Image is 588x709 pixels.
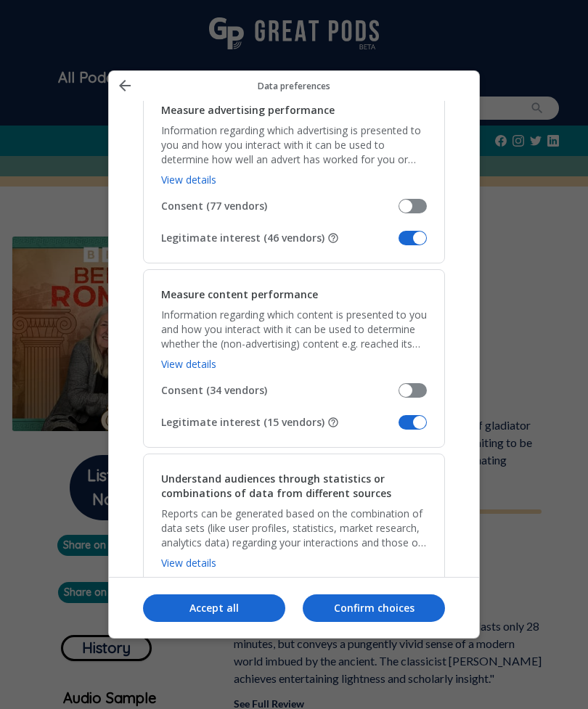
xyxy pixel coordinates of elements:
a: View details, Measure content performance [161,357,216,371]
button: Some vendors are not asking for your consent, but are using your personal data on the basis of th... [327,417,339,428]
h2: Measure content performance [161,287,318,302]
span: Legitimate interest (15 vendors) [161,415,399,430]
p: Reports can be generated based on the combination of data sets (like user profiles, statistics, m... [161,507,427,550]
span: Consent (77 vendors) [161,199,399,213]
span: Legitimate interest (46 vendors) [161,231,399,245]
button: Confirm choices [303,594,445,622]
span: Consent (34 vendors) [161,383,399,398]
button: Accept all [143,594,285,622]
p: Data preferences [138,80,450,92]
p: Information regarding which advertising is presented to you and how you interact with it can be u... [161,123,427,167]
p: Accept all [143,601,285,615]
button: Some vendors are not asking for your consent, but are using your personal data on the basis of th... [327,232,339,244]
h2: Measure advertising performance [161,103,335,118]
p: Information regarding which content is presented to you and how you interact with it can be used ... [161,308,427,351]
p: Confirm choices [303,601,445,615]
h2: Understand audiences through statistics or combinations of data from different sources [161,472,427,501]
a: View details, Measure advertising performance [161,173,216,187]
button: Back [112,76,138,95]
a: View details, Understand audiences through statistics or combinations of data from different sources [161,556,216,570]
div: Manage your data [108,70,480,639]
